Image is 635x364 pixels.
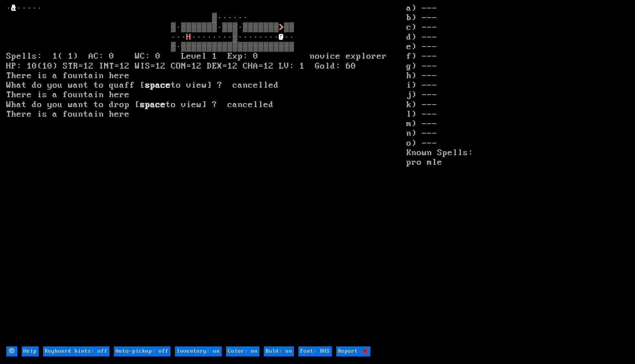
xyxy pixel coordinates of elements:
[298,346,332,356] input: Font: DOS
[226,346,259,356] input: Color: on
[114,346,171,356] input: Auto-pickup: off
[279,22,284,32] font: >
[279,32,284,42] font: @
[140,100,166,110] b: space
[175,346,222,356] input: Inventory: on
[186,32,191,42] font: H
[6,346,17,356] input: ⚙️
[43,346,110,356] input: Keyboard hints: off
[406,4,629,346] stats: a) --- b) --- c) --- d) --- e) --- f) --- g) --- h) --- i) --- j) --- k) --- l) --- m) --- n) ---...
[336,346,370,356] input: Report 🐞
[264,346,294,356] input: Bold: on
[11,3,17,13] font: &
[22,346,39,356] input: Help
[6,4,406,346] larn: · ····· ▒······ ▒·▒▒▒▒▒▒▒·▒▒▒·▒▒▒▒▒▒▒ ▒▒ ··· ········▒········ ·· ▒·▒▒▒▒▒▒▒▒▒▒▒▒▒▒▒▒▒▒▒▒▒▒ Spells...
[145,80,171,90] b: space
